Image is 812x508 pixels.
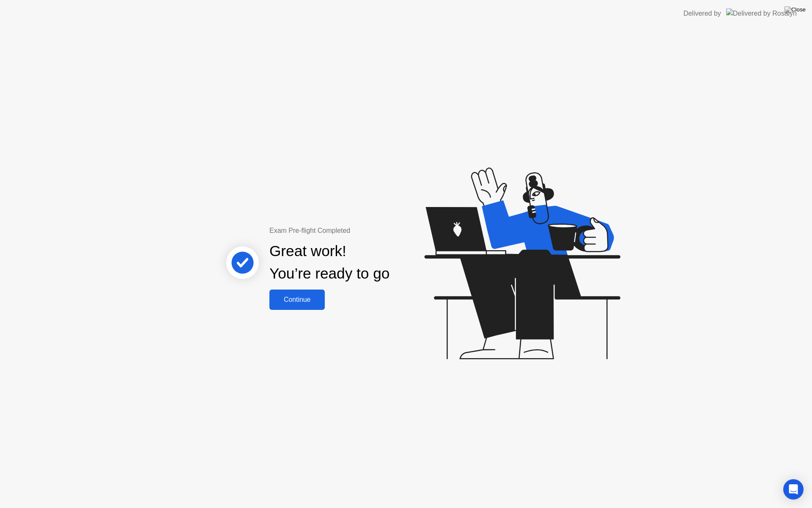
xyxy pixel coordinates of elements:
div: Continue [272,296,322,304]
img: Delivered by Rosalyn [726,8,797,18]
img: Close [785,6,806,13]
div: Delivered by [683,8,721,19]
div: Open Intercom Messenger [783,479,804,500]
button: Continue [269,290,325,310]
div: Great work! You’re ready to go [269,240,390,285]
div: Exam Pre-flight Completed [269,226,444,236]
